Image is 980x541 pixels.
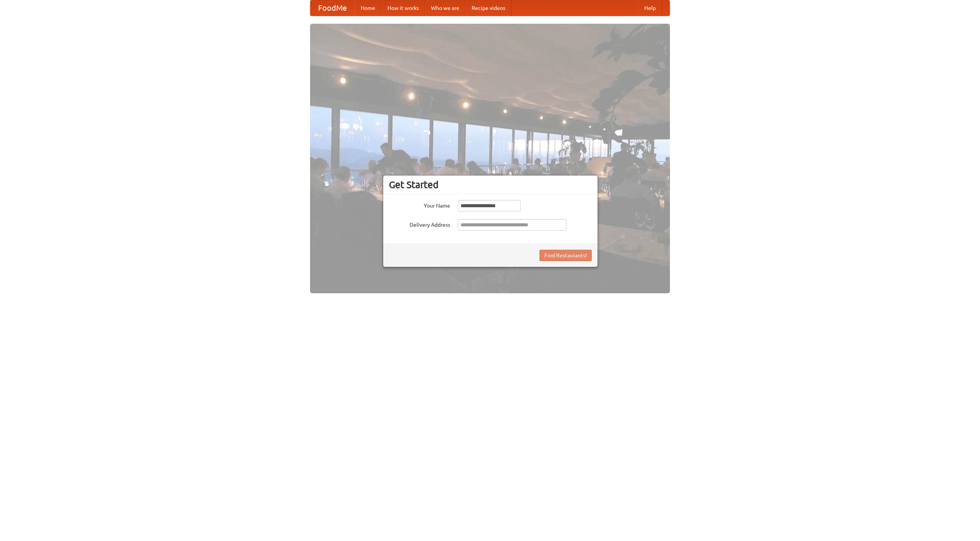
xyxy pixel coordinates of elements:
h3: Get Started [389,179,592,190]
button: Find Restaurants! [539,250,592,261]
a: Who we are [425,0,465,16]
a: Recipe videos [465,0,511,16]
label: Your Name [389,200,450,210]
a: Help [638,0,662,16]
a: Home [354,0,381,16]
label: Delivery Address [389,219,450,229]
a: How it works [381,0,425,16]
a: FoodMe [310,0,354,16]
